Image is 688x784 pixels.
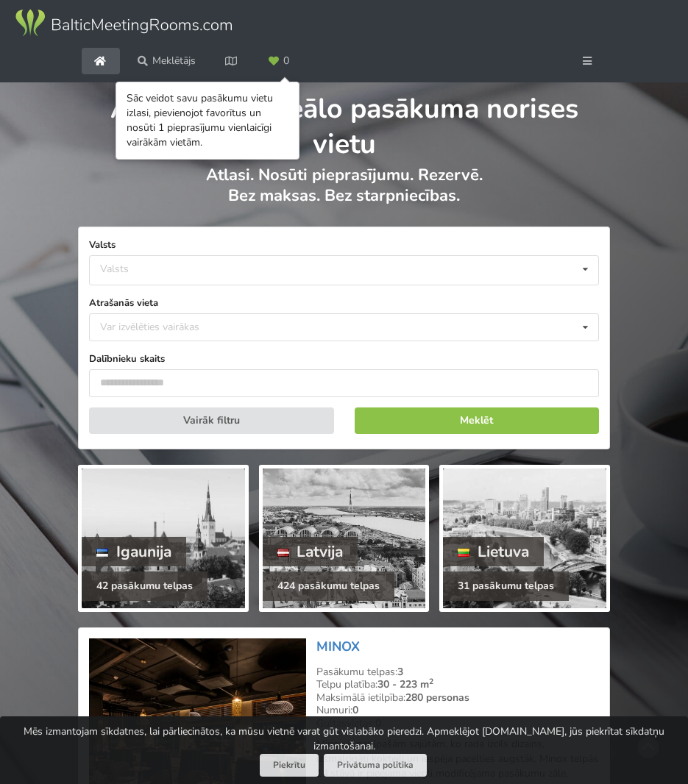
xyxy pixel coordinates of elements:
[429,676,433,687] sup: 2
[127,48,206,74] a: Meklētājs
[89,352,599,366] label: Dalībnieku skaits
[259,465,430,612] a: Latvija 424 pasākumu telpas
[283,56,289,66] span: 0
[443,571,569,601] div: 31 pasākumu telpas
[377,677,433,691] strong: 30 - 223 m
[100,263,129,275] div: Valsts
[355,407,600,434] button: Meklēt
[263,571,394,601] div: 424 pasākumu telpas
[89,238,599,252] label: Valsts
[352,703,358,717] strong: 0
[260,754,319,777] button: Piekrītu
[439,465,610,612] a: Lietuva 31 pasākumu telpas
[127,91,288,150] div: Sāc veidot savu pasākumu vietu izlasi, pievienojot favorītus un nosūti 1 pieprasījumu vienlaicīgi...
[316,638,360,655] a: MINOX
[324,754,427,777] a: Privātuma politika
[13,8,234,38] img: Baltic Meeting Rooms
[89,407,334,434] button: Vairāk filtru
[405,691,469,705] strong: 280 personas
[443,537,544,566] div: Lietuva
[316,704,599,717] div: Numuri:
[96,318,233,335] div: Var izvēlēties vairākas
[316,666,599,679] div: Pasākumu telpas:
[82,571,208,601] div: 42 pasākumu telpas
[82,537,186,566] div: Igaunija
[78,465,249,612] a: Igaunija 42 pasākumu telpas
[263,537,358,566] div: Latvija
[316,691,599,705] div: Maksimālā ietilpība:
[78,165,610,221] p: Atlasi. Nosūti pieprasījumu. Rezervē. Bez maksas. Bez starpniecības.
[316,678,599,691] div: Telpu platība:
[89,296,599,310] label: Atrašanās vieta
[78,82,610,162] h1: Atrodi savu ideālo pasākuma norises vietu
[397,665,403,679] strong: 3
